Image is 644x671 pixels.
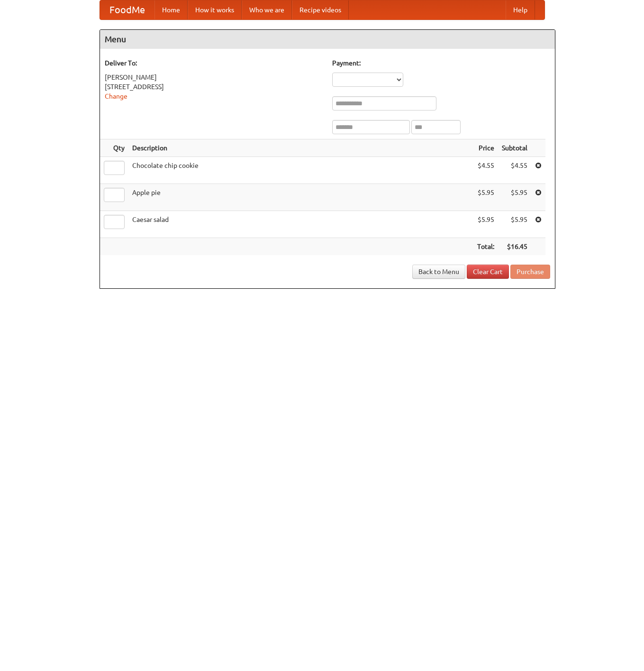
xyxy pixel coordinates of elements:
[154,0,188,19] a: Home
[412,265,465,279] a: Back to Menu
[128,184,473,211] td: Apple pie
[100,0,154,19] a: FoodMe
[473,211,498,238] td: $5.95
[510,265,550,279] button: Purchase
[105,58,323,68] h5: Deliver To:
[498,184,531,211] td: $5.95
[105,92,127,100] a: Change
[498,139,531,157] th: Subtotal
[473,238,498,256] th: Total:
[473,139,498,157] th: Price
[128,211,473,238] td: Caesar salad
[105,73,323,82] div: [PERSON_NAME]
[473,157,498,184] td: $4.55
[128,157,473,184] td: Chocolate chip cookie
[105,82,323,92] div: [STREET_ADDRESS]
[128,139,473,157] th: Description
[467,265,509,279] a: Clear Cart
[498,157,531,184] td: $4.55
[498,238,531,256] th: $16.45
[292,0,349,19] a: Recipe videos
[100,30,555,49] h4: Menu
[188,0,242,19] a: How it works
[473,184,498,211] td: $5.95
[498,211,531,238] td: $5.95
[332,58,550,68] h5: Payment:
[242,0,292,19] a: Who we are
[506,0,535,19] a: Help
[100,139,128,157] th: Qty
